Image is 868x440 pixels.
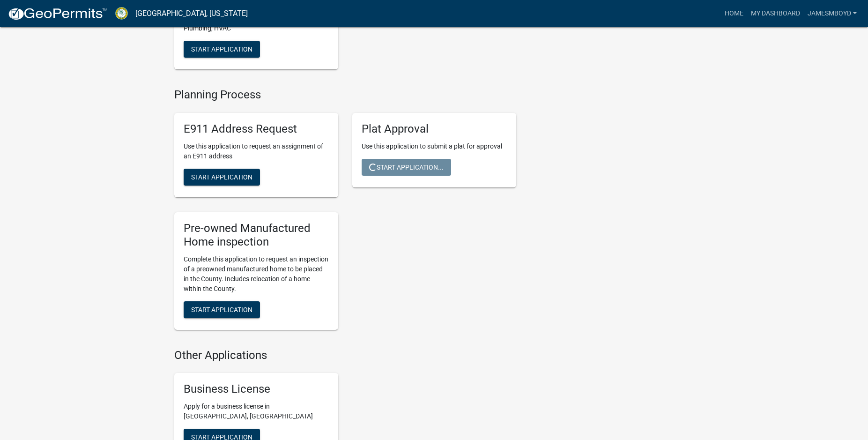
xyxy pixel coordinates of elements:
[184,222,329,249] h5: Pre-owned Manufactured Home inspection
[184,169,260,186] button: Start Application
[184,41,260,58] button: Start Application
[174,88,516,102] h4: Planning Process
[184,122,329,136] h5: E911 Address Request
[184,402,329,421] p: Apply for a business license in [GEOGRAPHIC_DATA], [GEOGRAPHIC_DATA]
[362,142,507,151] p: Use this application to submit a plat for approval
[184,142,329,161] p: Use this application to request an assignment of an E911 address
[184,254,329,294] p: Complete this application to request an inspection of a preowned manufactured home to be placed i...
[191,306,252,313] span: Start Application
[174,349,516,362] h4: Other Applications
[191,173,252,181] span: Start Application
[115,7,128,20] img: Crawford County, Georgia
[369,164,444,171] span: Start Application...
[362,159,451,176] button: Start Application...
[747,5,804,22] a: My Dashboard
[184,301,260,318] button: Start Application
[135,6,248,22] a: [GEOGRAPHIC_DATA], [US_STATE]
[804,5,861,22] a: jamesmboyd
[721,5,747,22] a: Home
[362,122,507,136] h5: Plat Approval
[191,45,252,53] span: Start Application
[184,382,329,396] h5: Business License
